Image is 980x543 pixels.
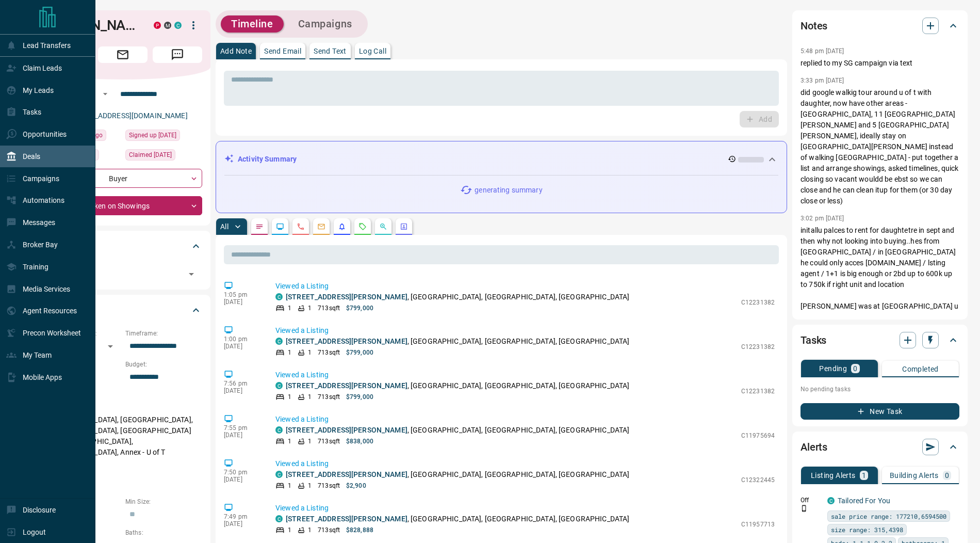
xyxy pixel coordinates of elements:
[801,505,808,512] svg: Push Notification Only
[224,298,260,306] p: [DATE]
[379,222,387,231] svg: Opportunities
[801,18,827,34] h2: Notes
[801,496,821,505] p: Off
[71,111,188,120] a: [EMAIL_ADDRESS][DOMAIN_NAME]
[286,469,629,480] p: , [GEOGRAPHIC_DATA], [GEOGRAPHIC_DATA], [GEOGRAPHIC_DATA]
[264,47,301,55] p: Send Email
[741,520,775,529] p: C11957713
[801,403,959,420] button: New Task
[275,281,775,292] p: Viewed a Listing
[890,472,939,479] p: Building Alerts
[224,150,778,169] div: Activity Summary
[238,154,297,165] p: Activity Summary
[286,337,407,345] a: [STREET_ADDRESS][PERSON_NAME]
[318,348,340,357] p: 713 sqft
[288,304,291,313] p: 1
[801,225,959,442] p: initallu palces to rent for daughtetre in sept and then why not looking into buying..hes from [GE...
[801,439,827,455] h2: Alerts
[318,392,340,402] p: 713 sqft
[125,130,202,144] div: Tue Jul 15 2025
[801,435,959,459] div: Alerts
[827,497,835,504] div: condos.ca
[224,387,260,394] p: [DATE]
[801,332,826,348] h2: Tasks
[346,348,373,357] p: $799,000
[286,514,629,524] p: , [GEOGRAPHIC_DATA], [GEOGRAPHIC_DATA], [GEOGRAPHIC_DATA]
[297,222,305,231] svg: Calls
[346,392,373,402] p: $799,000
[275,382,283,389] div: condos.ca
[801,215,844,222] p: 3:02 pm [DATE]
[308,481,312,490] p: 1
[318,525,340,535] p: 713 sqft
[224,476,260,483] p: [DATE]
[400,222,408,231] svg: Agent Actions
[741,387,775,396] p: C12231382
[286,426,407,434] a: [STREET_ADDRESS][PERSON_NAME]
[288,525,291,535] p: 1
[153,46,202,63] span: Message
[831,511,946,521] span: sale price range: 177210,6594500
[43,466,202,475] p: Motivation:
[308,348,312,357] p: 1
[224,520,260,528] p: [DATE]
[359,47,386,55] p: Log Call
[275,503,775,514] p: Viewed a Listing
[741,431,775,440] p: C11975694
[125,528,202,537] p: Baths:
[275,414,775,425] p: Viewed a Listing
[346,304,373,313] p: $799,000
[288,437,291,446] p: 1
[224,343,260,350] p: [DATE]
[338,222,346,231] svg: Listing Alerts
[125,497,202,506] p: Min Size:
[43,402,202,411] p: Areas Searched:
[741,298,775,307] p: C12231382
[286,515,407,523] a: [STREET_ADDRESS][PERSON_NAME]
[318,437,340,446] p: 713 sqft
[308,392,312,402] p: 1
[308,304,312,313] p: 1
[801,58,959,69] p: replied to my SG campaign via text
[276,222,284,231] svg: Lead Browsing Activity
[43,169,202,188] div: Buyer
[346,437,373,446] p: $838,000
[164,22,171,29] div: mrloft.ca
[314,47,347,55] p: Send Text
[346,525,373,535] p: $828,888
[819,365,847,372] p: Pending
[43,196,202,215] div: Taken on Showings
[224,513,260,520] p: 7:49 pm
[275,293,283,300] div: condos.ca
[43,298,202,323] div: Criteria
[43,234,202,259] div: Tags
[741,475,775,485] p: C12322445
[275,325,775,336] p: Viewed a Listing
[275,338,283,345] div: condos.ca
[838,497,890,505] a: Tailored For You
[286,336,629,347] p: , [GEOGRAPHIC_DATA], [GEOGRAPHIC_DATA], [GEOGRAPHIC_DATA]
[318,304,340,313] p: 713 sqft
[224,424,260,432] p: 7:55 pm
[98,46,148,63] span: Email
[288,481,291,490] p: 1
[801,47,844,55] p: 5:48 pm [DATE]
[475,185,542,196] p: generating summary
[220,223,228,230] p: All
[154,22,161,29] div: property.ca
[902,365,939,373] p: Completed
[288,15,363,33] button: Campaigns
[275,515,283,522] div: condos.ca
[224,432,260,439] p: [DATE]
[288,392,291,402] p: 1
[275,471,283,478] div: condos.ca
[801,87,959,206] p: did google walkig tour around u of t with daughter, now have other areas - [GEOGRAPHIC_DATA], 11 ...
[286,380,629,391] p: , [GEOGRAPHIC_DATA], [GEOGRAPHIC_DATA], [GEOGRAPHIC_DATA]
[741,342,775,352] p: C12231382
[358,222,367,231] svg: Requests
[174,22,182,29] div: condos.ca
[286,293,407,301] a: [STREET_ADDRESS][PERSON_NAME]
[286,470,407,478] a: [STREET_ADDRESS][PERSON_NAME]
[43,411,202,461] p: [GEOGRAPHIC_DATA], [GEOGRAPHIC_DATA], [GEOGRAPHIC_DATA], [GEOGRAPHIC_DATA] and [GEOGRAPHIC_DATA],...
[275,458,775,469] p: Viewed a Listing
